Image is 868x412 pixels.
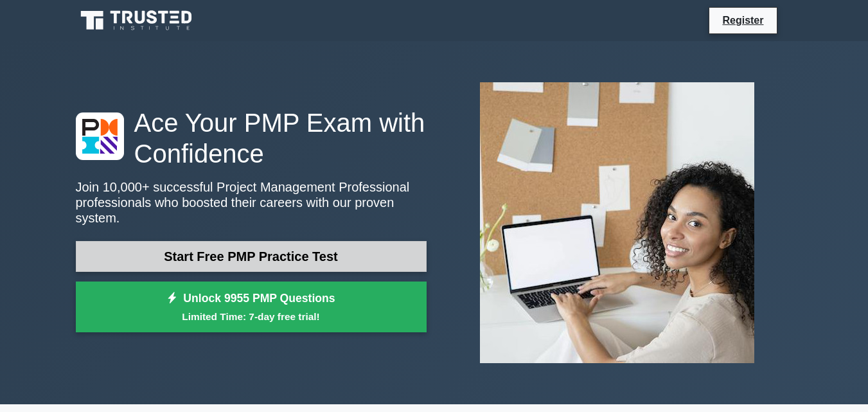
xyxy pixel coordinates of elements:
[92,309,411,324] small: Limited Time: 7-day free trial!
[714,12,771,28] a: Register
[76,282,427,333] a: Unlock 9955 PMP QuestionsLimited Time: 7-day free trial!
[76,107,427,169] h1: Ace Your PMP Exam with Confidence
[76,179,427,226] p: Join 10,000+ successful Project Management Professional professionals who boosted their careers w...
[76,241,427,272] a: Start Free PMP Practice Test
